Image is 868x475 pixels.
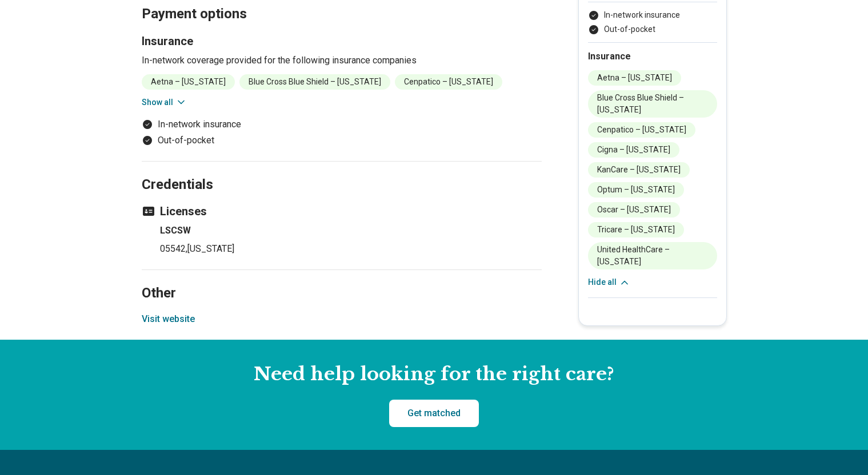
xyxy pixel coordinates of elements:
h3: Licenses [142,203,542,219]
p: 05542 [160,242,542,256]
h4: LSCSW [160,224,542,237]
h2: Other [142,256,542,303]
ul: Payment options [588,9,717,35]
li: Aetna – [US_STATE] [142,74,235,90]
li: Optum – [US_STATE] [588,182,684,198]
li: In-network insurance [142,118,542,131]
li: Cenpatico – [US_STATE] [395,74,502,90]
h2: Insurance [588,50,717,63]
li: Out-of-pocket [142,134,542,147]
li: Out-of-pocket [588,23,717,35]
li: Tricare – [US_STATE] [588,222,684,237]
li: Blue Cross Blue Shield – [US_STATE] [588,90,717,118]
a: Get matched [389,400,479,427]
li: In-network insurance [588,9,717,21]
li: Aetna – [US_STATE] [588,70,681,86]
h2: Need help looking for the right care? [9,363,859,387]
li: United HealthCare – [US_STATE] [588,242,717,269]
ul: Payment options [142,118,542,147]
span: , [US_STATE] [186,243,234,254]
h3: Insurance [142,33,542,49]
h2: Credentials [142,148,542,195]
li: Oscar – [US_STATE] [588,202,680,218]
li: Cenpatico – [US_STATE] [588,122,695,138]
button: Hide all [588,276,630,288]
li: Cigna – [US_STATE] [588,142,679,158]
button: Visit website [142,312,195,326]
p: In-network coverage provided for the following insurance companies [142,54,542,67]
button: Show all [142,96,187,108]
li: KanCare – [US_STATE] [588,162,690,178]
li: Blue Cross Blue Shield – [US_STATE] [239,74,390,90]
